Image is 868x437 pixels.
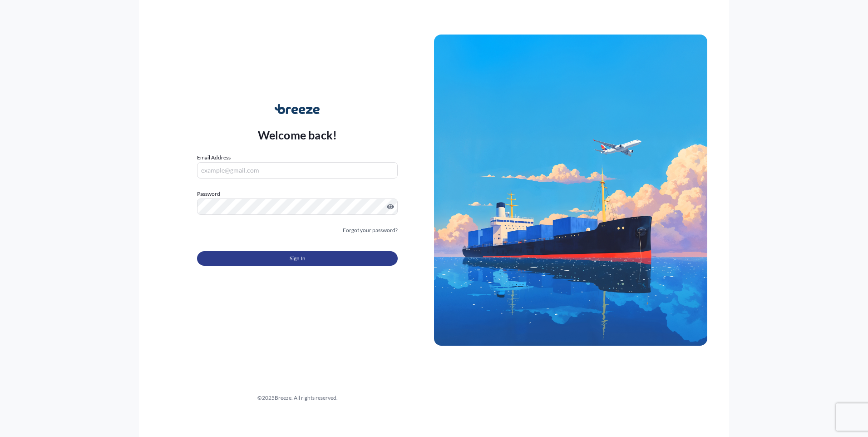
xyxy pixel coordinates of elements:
[258,128,337,142] p: Welcome back!
[197,153,231,162] label: Email Address
[197,189,398,199] label: Password
[197,162,398,179] input: example@gmail.com
[161,393,434,402] div: © 2025 Breeze. All rights reserved.
[197,251,398,266] button: Sign In
[290,254,306,263] span: Sign In
[343,226,398,235] a: Forgot your password?
[434,35,707,345] img: Ship illustration
[387,203,394,210] button: Show password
